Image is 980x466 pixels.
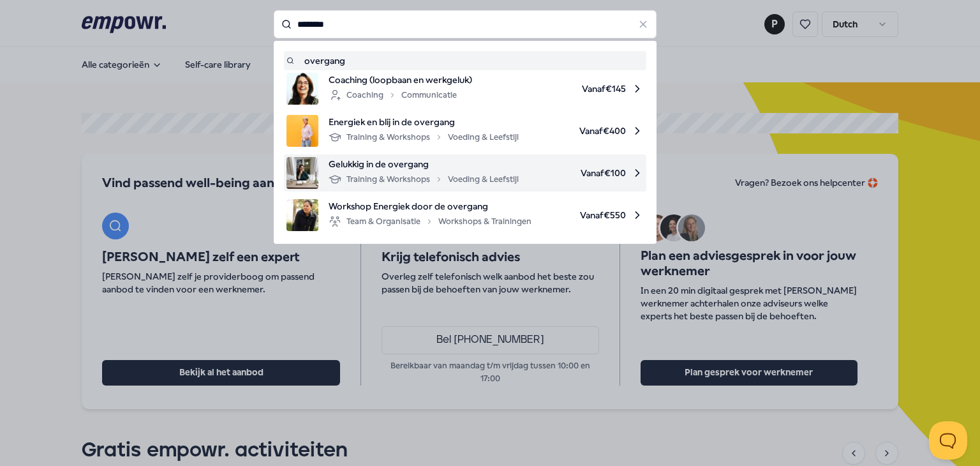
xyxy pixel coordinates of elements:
a: product imageGelukkig in de overgangTraining & WorkshopsVoeding & LeefstijlVanaf€100 [286,157,644,189]
div: Training & Workshops Voeding & Leefstijl [329,130,519,145]
a: overgang [286,54,644,68]
span: Gelukkig in de overgang [329,157,519,171]
div: Team & Organisatie Workshops & Trainingen [329,214,531,229]
img: product image [286,73,318,105]
iframe: Help Scout Beacon - Open [929,421,967,460]
span: Vanaf € 400 [529,115,644,147]
img: product image [286,199,318,231]
img: product image [286,157,318,189]
span: Vanaf € 550 [542,199,644,231]
a: product imageEnergiek en blij in de overgangTraining & WorkshopsVoeding & LeefstijlVanaf€400 [286,115,644,147]
span: Vanaf € 145 [482,73,644,105]
span: Workshop Energiek door de overgang [329,199,531,213]
span: Energiek en blij in de overgang [329,115,519,129]
span: Vanaf € 100 [529,157,644,189]
img: product image [286,115,318,147]
div: Coaching Communicatie [329,87,457,103]
input: Search for products, categories or subcategories [274,10,657,38]
span: Coaching (loopbaan en werkgeluk) [329,73,472,87]
div: Training & Workshops Voeding & Leefstijl [329,172,519,187]
a: product imageWorkshop Energiek door de overgangTeam & OrganisatieWorkshops & TrainingenVanaf€550 [286,199,644,231]
a: product imageCoaching (loopbaan en werkgeluk)CoachingCommunicatieVanaf€145 [286,73,644,105]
